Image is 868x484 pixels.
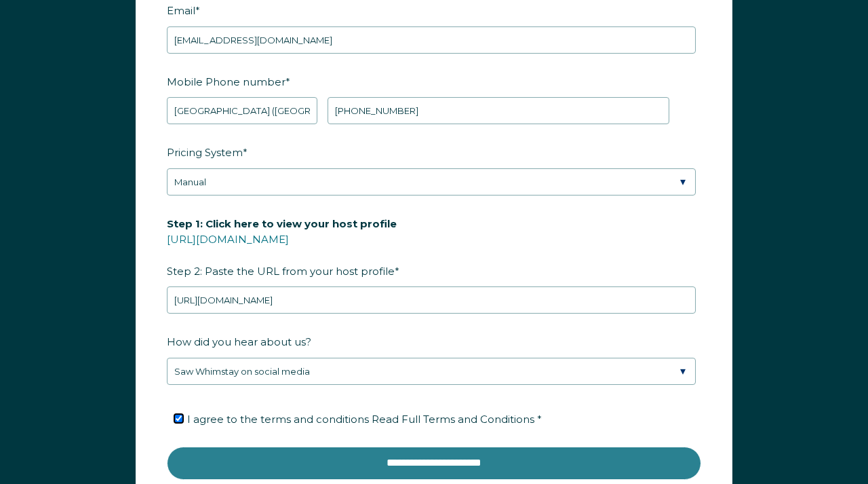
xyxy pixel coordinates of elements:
[369,413,537,426] a: Read Full Terms and Conditions
[372,413,534,426] span: Read Full Terms and Conditions
[167,71,285,92] span: Mobile Phone number
[167,213,397,282] span: Step 2: Paste the URL from your host profile
[167,213,397,234] span: Step 1: Click here to view your host profile
[167,331,311,352] span: How did you hear about us?
[167,142,243,163] span: Pricing System
[167,233,289,246] a: [URL][DOMAIN_NAME]
[174,414,183,423] input: I agree to the terms and conditions Read Full Terms and Conditions *
[187,413,542,426] span: I agree to the terms and conditions
[167,286,696,314] input: airbnb.com/users/show/12345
